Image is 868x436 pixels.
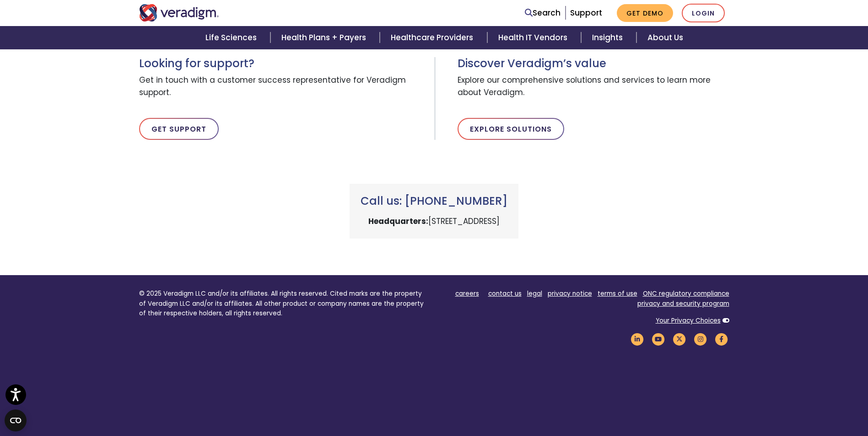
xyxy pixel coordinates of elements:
[581,26,636,49] a: Insights
[672,335,687,343] a: Veradigm Twitter Link
[487,26,581,49] a: Health IT Vendors
[368,216,428,227] strong: Headquarters:
[5,409,27,431] button: Open CMP widget
[636,26,694,49] a: About Us
[693,335,708,343] a: Veradigm Instagram Link
[139,118,219,140] a: Get Support
[458,57,729,70] h3: Discover Veradigm’s value
[630,335,645,343] a: Veradigm LinkedIn Link
[139,4,219,21] img: Veradigm logo
[598,289,637,298] a: terms of use
[139,70,427,103] span: Get in touch with a customer success representative for Veradigm support.
[651,335,666,343] a: Veradigm YouTube Link
[525,7,561,19] a: Search
[682,4,725,22] a: Login
[643,289,729,298] a: ONC regulatory compliance
[617,4,673,22] a: Get Demo
[361,215,507,228] p: [STREET_ADDRESS]
[139,289,427,319] p: © 2025 Veradigm LLC and/or its affiliates. All rights reserved. Cited marks are the property of V...
[488,289,522,298] a: contact us
[714,335,729,343] a: Veradigm Facebook Link
[270,26,380,49] a: Health Plans + Payers
[194,26,270,49] a: Life Sciences
[570,7,602,18] a: Support
[139,57,427,70] h3: Looking for support?
[548,289,592,298] a: privacy notice
[380,26,487,49] a: Healthcare Providers
[455,289,479,298] a: careers
[656,316,721,325] a: Your Privacy Choices
[692,379,857,425] iframe: Drift Chat Widget
[458,118,564,140] a: Explore Solutions
[527,289,542,298] a: legal
[458,70,729,103] span: Explore our comprehensive solutions and services to learn more about Veradigm.
[361,195,507,208] h3: Call us: [PHONE_NUMBER]
[637,299,729,308] a: privacy and security program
